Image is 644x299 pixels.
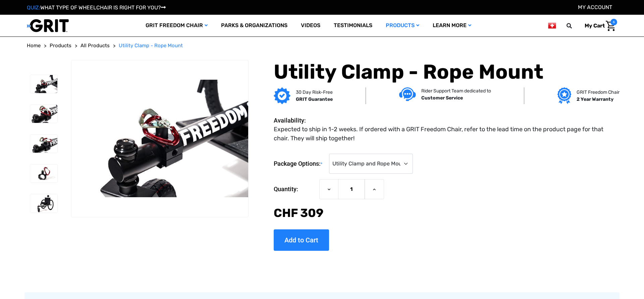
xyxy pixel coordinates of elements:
a: Parks & Organizations [214,15,294,36]
dt: Availability: [274,116,316,125]
a: QUIZ:WHAT TYPE OF WHEELCHAIR IS RIGHT FOR YOU? [27,4,166,11]
img: Utility Clamp - Rope Mount [30,105,57,123]
p: Rider Support Team dedicated to [421,87,491,94]
span: Home [27,43,41,49]
h1: Utility Clamp - Rope Mount [274,60,617,84]
label: Package Options: [274,154,326,174]
strong: Customer Service [421,95,463,101]
a: Cart with 6 items [580,19,617,33]
span: QUIZ: [27,4,40,11]
img: Utility Clamp - Rope Mount [30,75,57,93]
span: CHF ‌309 [274,206,323,220]
img: Grit freedom [557,87,571,104]
nav: Breadcrumb [27,42,617,50]
strong: GRIT Guarantee [296,96,333,102]
img: GRIT Guarantee [274,87,290,104]
a: Testimonials [327,15,379,36]
input: Search [570,19,580,33]
a: All Products [80,42,110,50]
img: Utility Clamp - Rope Mount [30,135,57,153]
a: GRIT Freedom Chair [139,15,214,36]
span: 6 [610,19,617,25]
a: Home [27,42,41,50]
img: Utility Clamp - Rope Mount [30,164,57,182]
img: GRIT All-Terrain Wheelchair and Mobility Equipment [27,19,69,32]
a: Learn More [426,15,478,36]
span: My Cart [585,22,605,29]
a: Videos [294,15,327,36]
dd: Expected to ship in 1-2 weeks. If ordered with a GRIT Freedom Chair, refer to the lead time on th... [274,125,614,143]
a: Account [578,4,612,10]
img: Cart [606,21,615,31]
p: GRIT Freedom Chair [577,89,620,96]
p: 30 Day Risk-Free [296,89,333,96]
img: Utility Clamp - Rope Mount [30,194,57,212]
span: Utility Clamp - Rope Mount [119,43,183,49]
img: ch.png [548,21,556,30]
a: Products [379,15,426,36]
img: Customer service [399,87,416,101]
span: All Products [80,43,110,49]
input: Add to Cart [274,229,329,251]
label: Quantity: [274,179,316,199]
a: Products [50,42,71,50]
a: Utility Clamp - Rope Mount [119,42,183,50]
strong: 2 Year Warranty [577,96,613,102]
img: Utility Clamp - Rope Mount [71,80,248,197]
span: Products [50,43,71,49]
